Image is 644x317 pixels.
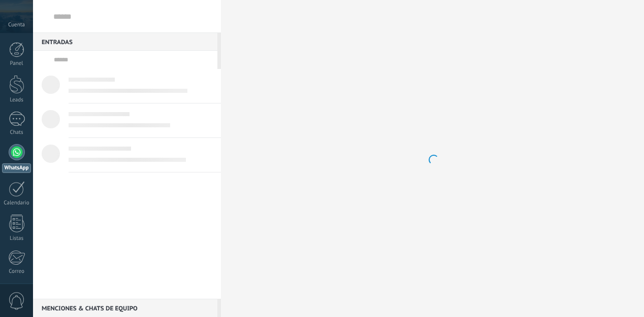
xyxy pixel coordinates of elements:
div: Leads [2,97,31,103]
div: Entradas [33,32,217,51]
div: Chats [2,129,31,136]
div: Correo [2,268,31,275]
div: Calendario [2,200,31,206]
div: Listas [2,235,31,242]
span: Cuenta [8,22,25,28]
div: WhatsApp [2,163,31,173]
div: Panel [2,60,31,67]
div: Menciones & Chats de equipo [33,299,217,317]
